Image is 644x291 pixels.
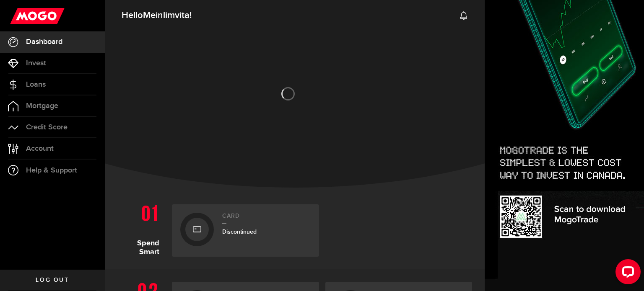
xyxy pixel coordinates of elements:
[26,124,68,131] span: Credit Score
[26,167,77,174] span: Help & Support
[143,10,190,21] span: Meinlimvita
[609,256,644,291] iframe: LiveChat chat widget
[222,228,257,235] span: Discontinued
[26,59,46,67] span: Invest
[26,102,58,110] span: Mortgage
[26,145,54,152] span: Account
[26,38,62,46] span: Dashboard
[222,213,311,224] h2: Card
[36,277,69,283] span: Log out
[117,200,166,257] h1: Spend Smart
[172,204,319,257] a: CardDiscontinued
[122,7,192,24] span: Hello !
[26,81,46,88] span: Loans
